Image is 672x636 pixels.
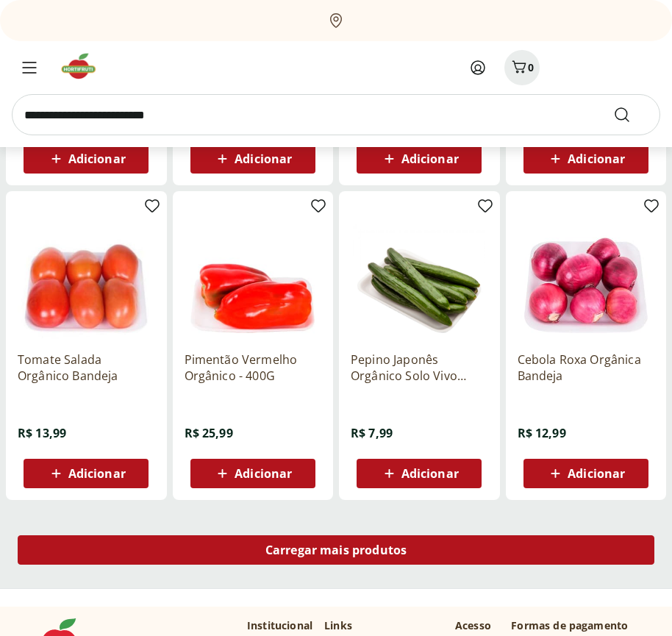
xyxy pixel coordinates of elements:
button: Adicionar [24,459,149,488]
button: Adicionar [24,144,149,174]
button: Carrinho [504,50,540,85]
span: Adicionar [401,468,459,479]
p: Acesso [455,618,491,633]
p: Formas de pagamento [511,618,643,633]
button: Adicionar [357,459,482,488]
button: Adicionar [523,144,648,174]
span: R$ 12,99 [518,425,566,441]
a: Pimentão Vermelho Orgânico - 400G [185,351,322,384]
span: Adicionar [568,153,625,165]
span: Adicionar [68,468,126,479]
span: R$ 25,99 [185,425,233,441]
span: Adicionar [401,153,459,165]
span: 0 [528,60,534,74]
img: Pepino Japonês Orgânico Solo Vivo Bandeja [351,203,488,340]
a: Tomate Salada Orgânico Bandeja [18,351,155,384]
span: Adicionar [235,153,292,165]
img: Cebola Roxa Orgânica Bandeja [518,203,655,340]
span: Adicionar [568,468,625,479]
img: Tomate Salada Orgânico Bandeja [18,203,155,340]
button: Adicionar [190,144,315,174]
button: Adicionar [357,144,482,174]
a: Pepino Japonês Orgânico Solo Vivo Bandeja [351,351,488,384]
a: Cebola Roxa Orgânica Bandeja [518,351,655,384]
a: Carregar mais produtos [18,535,654,571]
button: Menu [12,50,47,85]
span: Carregar mais produtos [265,544,407,556]
span: Adicionar [235,468,292,479]
img: Hortifruti [59,51,108,81]
span: Adicionar [68,153,126,165]
input: search [12,94,660,135]
button: Adicionar [190,459,315,488]
button: Submit Search [613,106,648,124]
img: Pimentão Vermelho Orgânico - 400G [185,203,322,340]
button: Adicionar [523,459,648,488]
span: R$ 13,99 [18,425,66,441]
span: R$ 7,99 [351,425,393,441]
p: Institucional [247,618,312,633]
